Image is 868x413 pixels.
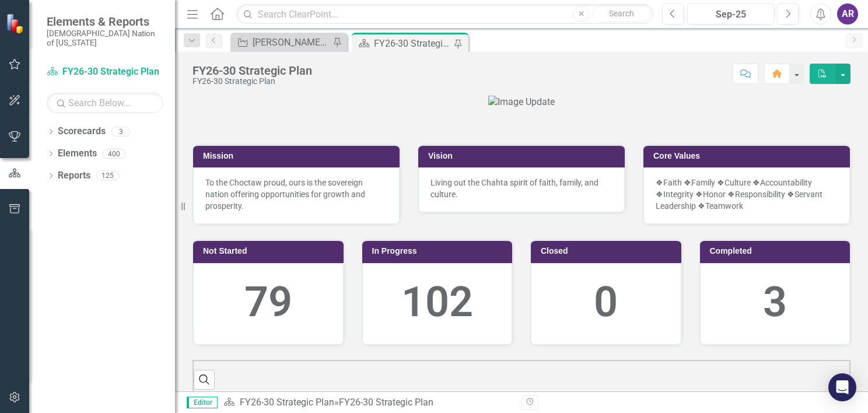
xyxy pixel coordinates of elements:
div: 79 [205,272,331,332]
img: ClearPoint Strategy [5,12,27,34]
div: FY26-30 Strategic Plan [192,77,312,86]
p: ❖Faith ❖Family ❖Culture ❖Accountability ❖Integrity ❖Honor ❖Responsibility ❖Servant Leadership ❖Te... [656,177,838,212]
button: Search [592,6,650,22]
h3: Completed [710,247,845,256]
div: 0 [543,272,669,332]
h3: Mission [203,152,394,160]
div: Sep-25 [691,8,770,22]
div: [PERSON_NAME] SO's [253,35,330,50]
a: Reports [58,169,90,183]
h3: Vision [428,152,619,160]
div: 125 [96,171,119,181]
div: » [223,396,513,409]
h3: Not Started [203,247,338,256]
a: Scorecards [58,125,106,138]
small: [DEMOGRAPHIC_DATA] Nation of [US_STATE] [47,29,163,48]
input: Search ClearPoint... [236,4,653,24]
a: FY26-30 Strategic Plan [240,397,334,408]
img: Image Update [488,96,555,109]
span: Elements & Reports [47,15,163,29]
div: 3 [712,272,838,332]
div: FY26-30 Strategic Plan [192,64,312,77]
button: Sep-25 [687,3,774,24]
a: Elements [58,147,97,160]
span: Search [609,9,634,18]
h3: Closed [541,247,675,256]
span: To the Choctaw proud, ours is the sovereign nation offering opportunities for growth and prosperity. [205,178,365,211]
div: Open Intercom Messenger [828,373,856,401]
button: AR [837,3,858,24]
span: Living out the Chahta spirit of faith, family, and culture. [430,178,598,199]
h3: Core Values [653,152,844,160]
a: FY26-30 Strategic Plan [47,65,163,79]
a: [PERSON_NAME] SO's [233,35,330,50]
div: 400 [103,149,125,159]
span: Editor [187,397,218,408]
div: FY26-30 Strategic Plan [374,36,451,51]
div: 102 [374,272,501,332]
div: FY26-30 Strategic Plan [339,397,433,408]
div: 3 [111,127,130,136]
input: Search Below... [47,93,163,113]
h3: In Progress [372,247,507,256]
